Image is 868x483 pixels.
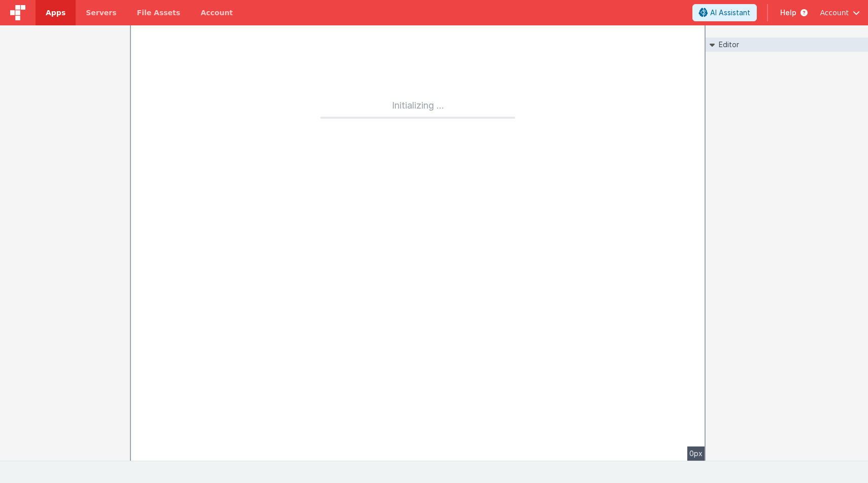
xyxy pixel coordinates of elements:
[86,8,116,18] span: Servers
[320,98,515,119] div: Initializing ...
[137,8,181,18] span: File Assets
[820,8,849,18] span: Account
[715,38,739,52] h2: Editor
[692,4,757,21] button: AI Assistant
[710,8,750,18] span: AI Assistant
[820,8,860,18] button: Account
[46,8,65,18] span: Apps
[780,8,796,18] span: Help
[687,446,705,461] div: 0px
[131,25,705,461] pane: -->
